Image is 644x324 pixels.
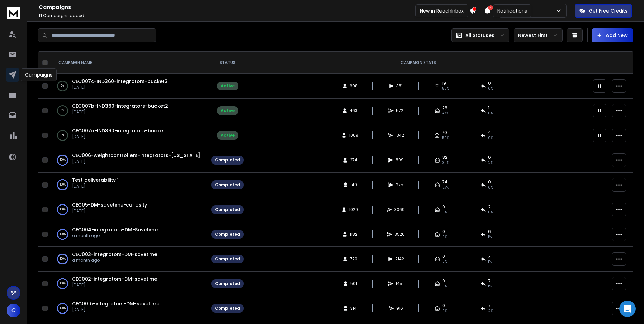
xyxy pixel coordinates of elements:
[350,182,357,188] span: 140
[488,204,491,210] span: 2
[488,86,493,91] span: 0 %
[61,132,64,139] p: 1 %
[396,108,403,113] span: 572
[50,296,207,321] td: 100%CEC001b-integrators-DM-savetime[DATE]
[50,222,207,247] td: 100%CEC004-integrators-DM-Savetimea month ago
[488,160,493,166] span: 2 %
[221,108,235,113] div: Active
[72,307,159,312] p: [DATE]
[493,4,531,17] div: Notifications
[60,231,66,238] p: 100 %
[72,276,157,282] a: CEC002-integrators-DM-savetime
[50,148,207,173] td: 100%CEC006-weightcontrollers-integrators-[US_STATE][DATE]
[349,133,358,138] span: 1069
[50,173,207,197] td: 100%Test deliverability 1[DATE]
[488,308,493,314] span: 2 %
[442,278,445,284] span: 0
[396,281,404,286] span: 1451
[7,304,20,317] button: C
[488,130,491,135] span: 4
[442,105,447,111] span: 28
[21,68,57,81] div: Campaigns
[72,134,167,139] p: [DATE]
[350,306,357,311] span: 314
[415,4,468,17] div: New in ReachInbox
[396,306,403,311] span: 916
[60,157,66,164] p: 100 %
[442,185,449,190] span: 27 %
[488,259,492,264] span: 1 %
[488,210,493,215] span: 0 %
[39,13,469,18] p: Campaigns added
[50,197,207,222] td: 100%CEC05-DM-savetime-curiosity[DATE]
[248,52,589,74] th: CAMPAIGN STATS
[488,185,493,190] span: 0 %
[50,123,207,148] td: 1%CEC007a-IND360-integrators-bucket1[DATE]
[350,108,357,113] span: 463
[72,201,147,208] span: CEC05-DM-savetime-curiosity
[514,28,563,42] button: Newest First
[39,13,42,18] span: 11
[72,177,119,183] span: Test deliverability 1
[50,99,207,123] td: 0%CEC007b-IND360-integrators-bucket2[DATE]
[61,107,64,114] p: 0 %
[221,133,235,138] div: Active
[592,28,633,42] button: Add New
[72,251,157,258] a: CEC003-integrators-DM-savetime
[442,160,449,166] span: 30 %
[72,103,168,109] a: CEC007b-IND360-integrators-bucket2
[488,105,490,111] span: 1
[50,52,207,74] th: CAMPAIGN NAME
[442,81,446,86] span: 19
[72,300,159,307] a: CEC001b-integrators-DM-savetime
[396,182,403,188] span: 275
[488,284,492,289] span: 1 %
[442,259,447,264] span: 0%
[442,204,445,210] span: 0
[207,52,248,74] th: STATUS
[488,111,493,116] span: 0 %
[215,157,240,163] div: Completed
[442,254,445,259] span: 0
[215,182,240,188] div: Completed
[60,181,66,188] p: 100 %
[350,256,357,262] span: 720
[72,127,167,134] a: CEC007a-IND360-integrators-bucket1
[619,301,636,317] div: Open Intercom Messenger
[488,81,491,86] span: 0
[72,109,168,115] p: [DATE]
[442,179,447,185] span: 74
[60,206,66,213] p: 100 %
[215,207,240,212] div: Completed
[488,234,492,240] span: 1 %
[215,232,240,237] div: Completed
[72,78,168,85] a: CEC007c-IND360-integrators-bucket3
[488,278,491,284] span: 7
[350,157,357,163] span: 274
[72,208,147,214] p: [DATE]
[72,282,157,288] p: [DATE]
[350,281,357,286] span: 501
[72,226,158,233] a: CEC004-integrators-DM-Savetime
[442,135,449,141] span: 50 %
[39,3,469,12] h1: Campaigns
[7,7,20,19] img: logo
[488,135,493,141] span: 0 %
[442,308,447,314] span: 0%
[396,157,404,163] span: 809
[61,83,64,89] p: 0 %
[488,254,491,259] span: 7
[442,86,449,91] span: 56 %
[72,233,158,238] p: a month ago
[221,83,235,89] div: Active
[395,133,404,138] span: 1342
[215,306,240,311] div: Completed
[395,256,404,262] span: 2142
[488,303,491,308] span: 7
